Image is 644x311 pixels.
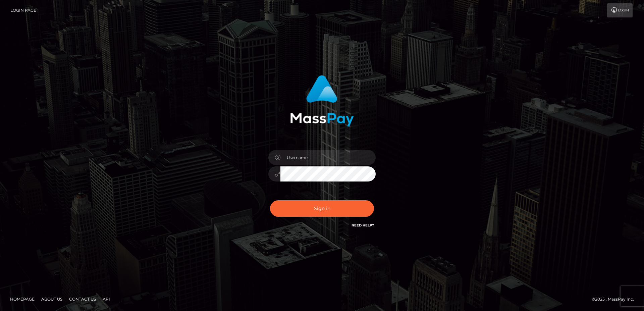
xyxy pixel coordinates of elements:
a: Login Page [10,3,36,17]
img: MassPay Login [290,75,354,126]
button: Sign in [270,200,374,217]
a: Homepage [7,294,37,304]
a: About Us [39,294,65,304]
a: Need Help? [352,223,374,227]
a: Contact Us [66,294,99,304]
input: Username... [280,150,376,165]
a: Login [607,3,633,17]
div: © 2025 , MassPay Inc. [592,296,639,303]
a: API [100,294,113,304]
